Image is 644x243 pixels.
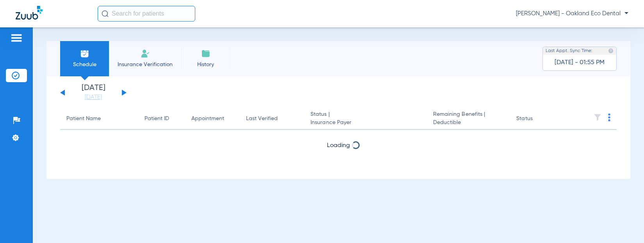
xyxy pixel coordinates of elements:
th: Remaining Benefits | [427,108,510,130]
div: Patient ID [144,115,179,123]
span: Deductible [433,119,504,127]
span: Last Appt. Sync Time: [546,47,592,55]
span: Insurance Verification [115,61,175,68]
img: Search Icon [102,10,109,17]
a: [DATE] [70,94,117,101]
div: Patient Name [66,115,132,123]
img: hamburger-icon [10,33,23,43]
img: last sync help info [608,48,614,54]
li: [DATE] [70,84,117,101]
span: Insurance Payer [310,119,421,127]
input: Search for patients [98,6,195,22]
div: Patient Name [66,115,101,123]
img: filter.svg [594,113,601,121]
div: Last Verified [246,115,278,123]
th: Status [510,108,563,130]
img: Manual Insurance Verification [141,49,150,58]
span: Schedule [66,61,103,68]
img: Zuub Logo [16,6,43,20]
img: Schedule [80,49,89,58]
img: History [201,49,211,58]
div: Appointment [191,115,234,123]
img: group-dot-blue.svg [608,113,610,121]
div: Last Verified [246,115,298,123]
div: Patient ID [144,115,169,123]
th: Status | [304,108,427,130]
span: Loading [327,163,350,169]
span: Loading [327,142,350,149]
span: [DATE] - 01:55 PM [555,59,605,67]
span: History [187,61,224,68]
div: Appointment [191,115,224,123]
span: [PERSON_NAME] - Oakland Eco Dental [516,10,628,18]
